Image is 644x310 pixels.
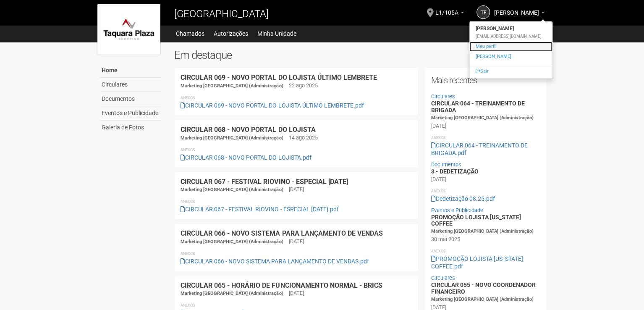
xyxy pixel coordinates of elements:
a: Dedetização 08.25.pdf [431,195,495,202]
span: Marketing [GEOGRAPHIC_DATA] (Administração) [431,115,533,121]
a: Autorizações [214,28,248,39]
li: Anexos [181,302,412,309]
li: Anexos [181,198,412,205]
a: tf [476,5,490,19]
h2: Em destaque [174,49,547,61]
a: L1/105A [435,11,464,17]
img: logo.jpg [97,4,160,55]
a: CIRCULAR 067 - FESTIVAL RIOVINO - ESPECIAL [DATE].pdf [181,206,338,213]
span: Marketing [GEOGRAPHIC_DATA] (Administração) [181,187,283,192]
span: Marketing [GEOGRAPHIC_DATA] (Administração) [431,229,533,234]
a: Chamados [176,28,204,39]
a: CIRCULAR 068 - NOVO PORTAL DO LOJISTA.pdf [181,154,311,161]
div: [DATE] [431,122,446,130]
li: Anexos [181,250,412,257]
li: Anexos [181,94,412,102]
a: [PERSON_NAME] [494,11,545,17]
span: Marketing [GEOGRAPHIC_DATA] (Administração) [181,239,283,244]
span: [GEOGRAPHIC_DATA] [174,8,269,20]
span: Marketing [GEOGRAPHIC_DATA] (Administração) [181,83,283,89]
a: CIRCULAR 067 - FESTIVAL RIOVINO - ESPECIAL [DATE] [181,178,348,186]
div: [DATE] [288,186,304,193]
span: talitha fortes de almeida [494,1,539,16]
li: Anexos [431,247,540,255]
a: CIRCULAR 066 - NOVO SISTEMA PARA LANÇAMENTO DE VENDAS.pdf [181,258,369,265]
a: PROMOÇÃO LOJISTA [US_STATE] COFFEE.pdf [431,255,523,270]
a: 3 - DEDETIZAÇÃO [431,168,478,175]
span: Marketing [GEOGRAPHIC_DATA] (Administração) [181,135,283,141]
div: [DATE] [431,176,446,183]
div: [DATE] [288,289,304,297]
a: Documentos [99,92,162,106]
div: [DATE] [288,238,304,245]
a: CIRCULAR 069 - NOVO PORTAL DO LOJISTA ÚLTIMO LEMBRETE [181,74,377,81]
div: 22 ago 2025 [288,82,317,89]
a: Circulares [431,275,455,281]
a: Galeria de Fotos [99,121,162,134]
h2: Mais recentes [431,74,540,87]
a: CIRCULAR 064 - TREINAMENTO DE BRIGADA.pdf [431,142,527,156]
span: L1/105A [435,1,458,16]
a: CIRCULAR 055 - NOVO COORDENADOR FINANCEIRO [431,281,535,294]
div: [EMAIL_ADDRESS][DOMAIN_NAME] [469,34,552,39]
a: Minha Unidade [257,28,296,39]
a: Sair [469,66,552,76]
a: CIRCULAR 069 - NOVO PORTAL DO LOJISTA ÚLTIMO LEMBRETE.pdf [181,102,364,109]
a: CIRCULAR 065 - HORÁRIO DE FUNCIONAMENTO NORMAL - BRICS [181,281,382,289]
a: CIRCULAR 068 - NOVO PORTAL DO LOJISTA [181,126,315,134]
a: Circulares [99,78,162,92]
strong: [PERSON_NAME] [469,24,552,34]
a: CIRCULAR 066 - NOVO SISTEMA PARA LANÇAMENTO DE VENDAS [181,229,382,237]
li: Anexos [181,146,412,154]
li: Anexos [431,134,540,142]
a: CIRCULAR 064 - TREINAMENTO DE BRIGADA [431,100,524,113]
span: Marketing [GEOGRAPHIC_DATA] (Administração) [431,297,533,302]
a: Documentos [431,161,461,168]
a: Circulares [431,93,455,100]
a: Meu perfil [469,42,552,52]
li: Anexos [431,187,540,195]
a: Home [99,63,162,78]
a: [PERSON_NAME] [469,52,552,62]
div: 14 ago 2025 [288,134,317,142]
a: Eventos e Publicidade [99,106,162,121]
a: Eventos e Publicidade [431,207,483,213]
span: Marketing [GEOGRAPHIC_DATA] (Administração) [181,291,283,296]
div: 30 mai 2025 [431,236,460,243]
a: PROMOÇÃO LOJISTA [US_STATE] COFFEE [431,214,521,227]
